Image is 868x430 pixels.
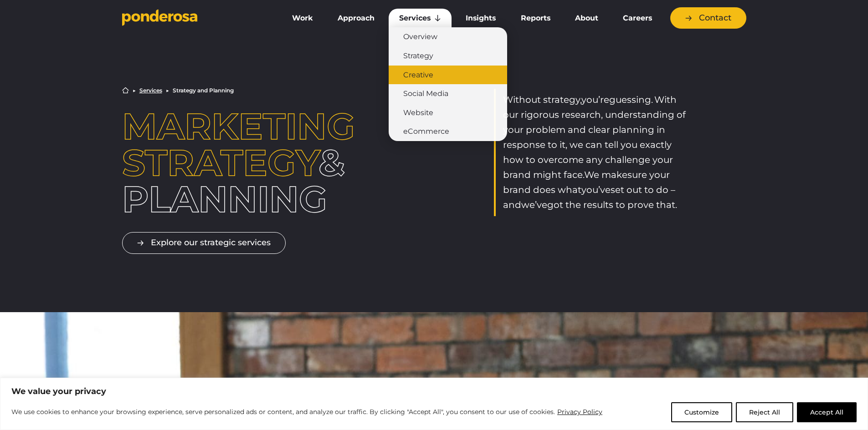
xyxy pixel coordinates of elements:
button: Accept All [797,402,857,422]
a: Strategy [389,46,507,66]
span: set out to do – and [503,184,675,210]
span: you’ve [581,184,611,195]
a: Creative [389,66,507,85]
a: About [565,9,609,28]
a: Social Media [389,84,507,103]
span: got the results to prove that. [547,199,677,210]
span: sure your brand does what [503,169,670,195]
a: eCommerce [389,122,507,141]
a: Approach [327,9,385,28]
span: Without strategy, [503,94,581,105]
a: Website [389,103,507,122]
li: ▶︎ [166,88,169,93]
a: Overview [389,27,507,46]
a: Go to homepage [122,9,268,27]
li: ▶︎ [133,88,136,93]
button: Reject All [736,402,793,422]
span: Marketing Strategy [122,104,355,185]
a: Privacy Policy [557,406,603,417]
a: Services [389,9,452,28]
h1: & planning [122,108,374,218]
a: Careers [612,9,663,28]
a: Reports [510,9,561,28]
button: Customize [671,402,732,422]
a: Explore our strategic services [122,232,286,253]
span: you’re [581,94,609,105]
a: Work [282,9,324,28]
span: guessing. [609,94,653,105]
span: We make [584,169,627,180]
p: We value your privacy [11,386,857,397]
a: Contact [670,7,746,29]
p: We use cookies to enhance your browsing experience, serve personalized ads or content, and analyz... [11,406,603,417]
span: we’ve [521,199,547,210]
a: Home [122,87,129,94]
li: Strategy and Planning [173,88,234,93]
a: Services [139,88,162,93]
a: Insights [455,9,506,28]
span: With our rigorous research, understanding of your problem and clear planning in response to it, w... [503,94,686,180]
